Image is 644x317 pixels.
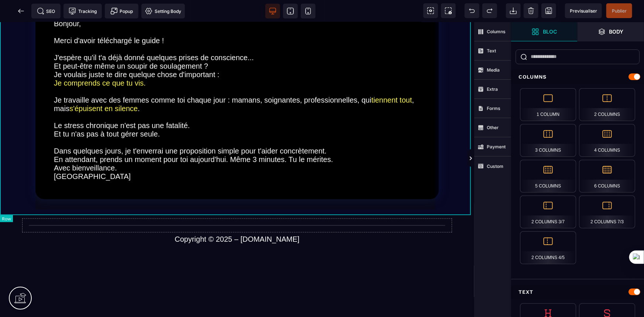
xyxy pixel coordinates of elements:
[487,163,503,169] strong: Custom
[69,7,97,15] span: Tracking
[543,29,557,34] strong: Bloc
[565,3,602,18] span: Preview
[520,124,576,157] div: 3 Columns
[579,88,635,121] div: 2 Columns
[487,106,500,111] strong: Forms
[520,231,576,264] div: 2 Columns 4/5
[579,196,635,228] div: 2 Columns 7/3
[487,48,496,54] strong: Text
[37,7,55,15] span: SEO
[609,29,624,34] strong: Body
[520,160,576,193] div: 5 Columns
[570,8,597,14] span: Previsualiser
[579,124,635,157] div: 4 Columns
[487,67,500,73] strong: Media
[511,285,644,299] div: Text
[487,29,506,34] strong: Columns
[520,196,576,228] div: 2 Columns 3/7
[578,22,644,41] span: Open Layer Manager
[441,3,456,18] span: Screenshot
[487,86,498,92] strong: Extra
[487,125,499,130] strong: Other
[423,3,438,18] span: View components
[511,70,644,84] div: Columns
[579,160,635,193] div: 6 Columns
[145,7,181,15] span: Setting Body
[110,7,133,15] span: Popup
[520,88,576,121] div: 1 Column
[612,8,627,14] span: Publier
[511,22,578,41] span: Open Blocks
[487,144,506,149] strong: Payment
[6,211,469,223] text: Copyright © 2025 – [DOMAIN_NAME]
